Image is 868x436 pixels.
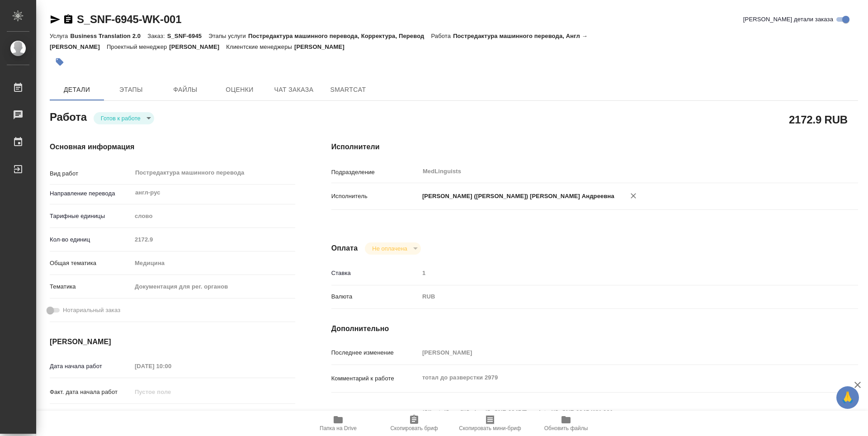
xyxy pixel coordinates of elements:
[169,43,226,50] p: [PERSON_NAME]
[419,192,614,201] p: [PERSON_NAME] ([PERSON_NAME]) [PERSON_NAME] Андреевна
[132,279,295,294] div: Документация для рег. органов
[419,266,814,280] input: Пустое поле
[167,33,209,39] p: S_SNF-6945
[331,192,419,201] p: Исполнитель
[147,33,167,39] p: Заказ:
[419,370,814,385] textarea: тотал до разверстки 2979
[132,209,295,224] div: слово
[836,386,859,409] button: 🙏
[50,142,295,152] h4: Основная информация
[294,43,351,50] p: [PERSON_NAME]
[419,289,814,304] div: RUB
[208,33,248,39] p: Этапы услуги
[50,259,132,268] p: Общая тематика
[70,33,147,39] p: Business Translation 2.0
[50,14,61,25] button: Скопировать ссылку для ЯМессенджера
[528,411,604,436] button: Обновить файлы
[419,405,814,420] textarea: /Clients/Sanofi/Orders/S_SNF-6945/Translated/S_SNF-6945-WK-001
[320,425,357,431] span: Папка на Drive
[132,256,295,271] div: Медицина
[331,168,419,177] p: Подразделение
[326,84,370,95] span: SmartCat
[50,52,70,72] button: Добавить тэг
[107,43,169,50] p: Проектный менеджер
[132,360,211,373] input: Пустое поле
[789,112,848,127] h2: 2172.9 RUB
[376,411,452,436] button: Скопировать бриф
[331,269,419,278] p: Ставка
[431,33,453,39] p: Работа
[63,306,120,315] span: Нотариальный заказ
[55,84,99,95] span: Детали
[50,235,132,244] p: Кол-во единиц
[50,108,87,124] h2: Работа
[623,186,643,206] button: Удалить исполнителя
[331,409,419,418] p: Путь на drive
[218,84,261,95] span: Оценки
[50,212,132,221] p: Тарифные единицы
[50,189,132,198] p: Направление перевода
[226,43,294,50] p: Клиентские менеджеры
[50,33,70,39] p: Услуга
[331,243,358,254] h4: Оплата
[164,84,207,95] span: Файлы
[63,14,74,25] button: Скопировать ссылку
[98,114,143,122] button: Готов к работе
[50,336,295,347] h4: [PERSON_NAME]
[331,292,419,301] p: Валюта
[331,323,858,334] h4: Дополнительно
[94,112,154,124] div: Готов к работе
[132,233,295,246] input: Пустое поле
[300,411,376,436] button: Папка на Drive
[459,425,521,431] span: Скопировать мини-бриф
[452,411,528,436] button: Скопировать мини-бриф
[390,425,438,431] span: Скопировать бриф
[840,388,855,407] span: 🙏
[132,385,211,398] input: Пустое поле
[50,169,132,178] p: Вид работ
[50,362,132,371] p: Дата начала работ
[544,425,588,431] span: Обновить файлы
[50,282,132,291] p: Тематика
[743,15,833,24] span: [PERSON_NAME] детали заказа
[331,142,858,152] h4: Исполнители
[272,84,316,95] span: Чат заказа
[50,388,132,397] p: Факт. дата начала работ
[109,84,153,95] span: Этапы
[248,33,431,39] p: Постредактура машинного перевода, Корректура, Перевод
[365,242,420,255] div: Готов к работе
[369,245,410,252] button: Не оплачена
[132,409,211,422] input: Пустое поле
[419,346,814,359] input: Пустое поле
[331,348,419,357] p: Последнее изменение
[331,374,419,383] p: Комментарий к работе
[77,13,181,25] a: S_SNF-6945-WK-001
